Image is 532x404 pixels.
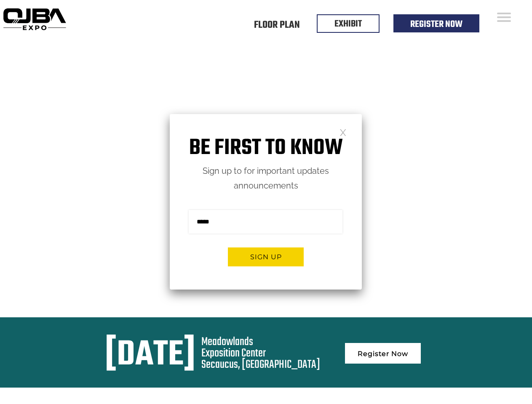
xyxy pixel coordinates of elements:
[170,135,362,162] h1: Be first to know
[170,164,362,193] p: Sign up to for important updates announcements
[201,336,320,370] div: Meadowlands Exposition Center Secaucus, [GEOGRAPHIC_DATA]
[228,247,304,266] button: Sign up
[105,336,195,375] div: [DATE]
[334,17,362,31] a: EXHIBIT
[345,343,421,364] a: Register Now
[340,128,347,136] a: Close
[410,17,462,32] a: Register Now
